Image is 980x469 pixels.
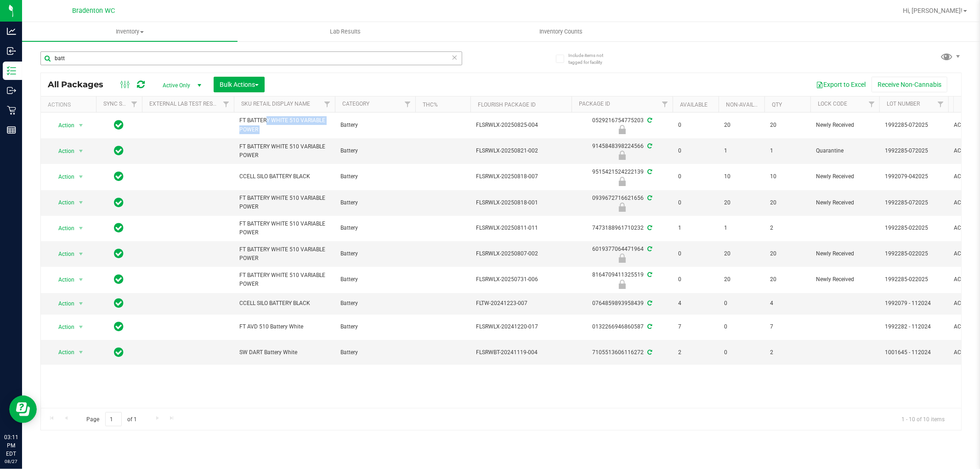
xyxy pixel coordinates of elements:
a: Flourish Package ID [478,102,536,108]
a: Lock Code [818,101,847,107]
span: Battery [340,322,410,331]
span: 0 [678,249,713,258]
span: select [75,346,87,359]
span: 1992285-022025 [885,224,943,232]
span: Sync from Compliance System [646,246,652,252]
span: select [75,248,87,260]
span: FLSRWLX-20250818-001 [476,198,566,207]
div: 6019377064471964 [570,245,674,263]
inline-svg: Reports [7,125,16,135]
span: 0 [678,147,713,155]
span: SW DART Battery White [239,348,329,357]
a: External Lab Test Result [149,101,221,107]
span: select [75,321,87,333]
span: FT BATTERY WHITE 510 VARIABLE POWER [239,142,329,160]
span: 1 [724,147,759,155]
a: Inventory Counts [453,22,668,41]
span: FT BATTERY WHITE 510 VARIABLE POWER [239,245,329,263]
span: FLSRWBT-20241119-004 [476,348,566,357]
span: Battery [340,121,410,130]
a: Non-Available [726,102,767,108]
span: All Packages [48,79,113,90]
inline-svg: Inventory [7,66,16,75]
span: 20 [770,121,805,130]
span: 20 [724,198,759,207]
span: Quarantine [816,147,874,155]
span: In Sync [114,320,124,333]
span: Sync from Compliance System [646,117,652,124]
a: Filter [127,96,142,112]
span: Action [50,297,75,310]
span: select [75,222,87,235]
a: Lot Number [887,101,920,107]
span: 1992285-022025 [885,275,943,284]
span: 2 [770,224,805,232]
span: 20 [770,275,805,284]
span: 2 [770,348,805,357]
span: Sync from Compliance System [646,271,652,278]
span: Newly Received [816,249,874,258]
span: 20 [724,275,759,284]
span: 20 [724,249,759,258]
span: 20 [770,198,805,207]
div: 9145848398224566 [570,142,674,160]
div: 0529216754775203 [570,116,674,134]
span: FLSRWLX-20250731-006 [476,275,566,284]
span: select [75,297,87,310]
a: Sync Status [103,101,139,107]
span: select [75,273,87,286]
span: Sync from Compliance System [646,225,652,231]
span: Lab Results [317,28,373,36]
span: Bulk Actions [220,81,259,88]
span: Newly Received [816,121,874,130]
div: 0939672716621656 [570,194,674,212]
a: Qty [772,102,782,108]
span: FT BATTERY WHITE 510 VARIABLE POWER [239,220,329,237]
span: Newly Received [816,198,874,207]
span: Inventory [22,28,238,36]
div: Newly Received [570,125,674,134]
span: In Sync [114,346,124,359]
span: 1 [678,224,713,232]
div: Newly Received [570,280,674,289]
span: select [75,196,87,209]
span: Battery [340,147,410,155]
span: 0 [678,121,713,130]
inline-svg: Outbound [7,86,16,95]
span: Inventory Counts [527,28,595,36]
a: Filter [219,96,234,112]
span: Newly Received [816,275,874,284]
input: Search Package ID, Item Name, SKU, Lot or Part Number... [40,51,462,65]
span: 1992079 - 112024 [885,299,943,308]
input: 1 [105,412,122,426]
span: Sync from Compliance System [646,349,652,356]
span: FLSRWLX-20250818-007 [476,172,566,181]
a: Package ID [579,101,610,107]
span: FT BATTERY WHITE 510 VARIABLE POWER [239,194,329,211]
p: 08/27 [4,458,18,465]
span: Action [50,273,75,286]
a: THC% [423,102,438,108]
div: 7473188961710232 [570,224,674,232]
span: Action [50,321,75,333]
span: 2 [678,348,713,357]
span: 0 [678,198,713,207]
div: 8164709411325519 [570,271,674,288]
div: Newly Received [570,177,674,186]
span: FLSRWLX-20250807-002 [476,249,566,258]
span: Battery [340,172,410,181]
span: Sync from Compliance System [646,323,652,330]
span: 0 [724,322,759,331]
span: Action [50,196,75,209]
span: Battery [340,299,410,308]
iframe: Resource center [9,396,37,423]
span: select [75,145,87,158]
a: Filter [933,96,948,112]
span: CCELL SILO BATTERY BLACK [239,172,329,181]
span: 20 [770,249,805,258]
span: 1992285-072025 [885,147,943,155]
span: 7 [678,322,713,331]
div: 0132266946860587 [570,322,674,331]
span: 7 [770,322,805,331]
span: FLSRWLX-20241220-017 [476,322,566,331]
